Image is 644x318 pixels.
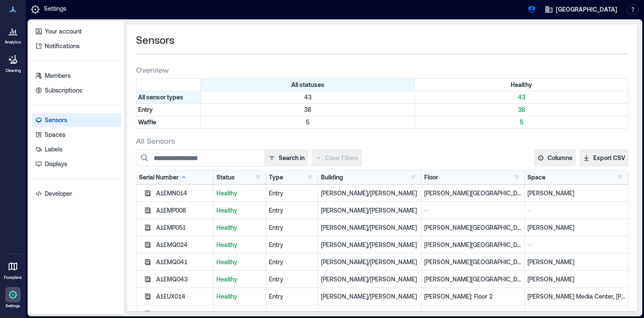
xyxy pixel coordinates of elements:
p: [PERSON_NAME]: Floor 2 [424,292,522,301]
div: All sensor types [136,91,201,103]
div: A1EMQ041 [156,258,211,266]
div: Filter by Status: Healthy [415,79,628,91]
a: Analytics [2,21,24,47]
p: 38 [416,105,626,114]
a: Displays [32,157,121,171]
p: [PERSON_NAME]/[PERSON_NAME] [321,275,419,284]
p: [PERSON_NAME][GEOGRAPHIC_DATA] [424,223,522,232]
p: [PERSON_NAME]: Floor 2 [424,309,522,318]
div: Entry [269,292,316,301]
p: 38 [203,105,413,114]
p: Healthy [216,258,263,266]
div: Space [527,173,545,182]
button: Search in [265,149,308,167]
p: [PERSON_NAME] Media Center, [PERSON_NAME] Floor 2 Space [527,292,626,301]
span: Overview [136,65,169,75]
div: Entry [269,275,316,284]
p: [PERSON_NAME]/[PERSON_NAME] [321,241,419,249]
p: Floorplans [4,275,22,280]
p: [PERSON_NAME] [527,275,626,284]
div: Entry [269,189,316,198]
p: Healthy [216,189,263,198]
p: 43 [416,93,626,102]
p: Healthy [216,206,263,215]
p: [PERSON_NAME] Media Center, [PERSON_NAME] Floor 2 Space [527,309,626,318]
span: Sensors [136,33,174,47]
div: Entry [269,223,316,232]
div: Entry [269,309,316,318]
p: [PERSON_NAME]/[PERSON_NAME] [321,223,419,232]
a: Sensors [32,113,121,127]
a: Floorplans [1,256,25,283]
span: [GEOGRAPHIC_DATA] [556,5,617,14]
button: Clear Filters [311,149,362,167]
button: [GEOGRAPHIC_DATA] [542,3,620,16]
span: All Sensors [136,136,175,146]
button: Columns [534,149,576,167]
a: Notifications [32,39,121,53]
div: A1EMN014 [156,189,211,198]
p: [PERSON_NAME]/[PERSON_NAME] [321,258,419,266]
p: [PERSON_NAME][GEOGRAPHIC_DATA] [424,258,522,266]
p: Settings [6,303,20,309]
a: Cleaning [2,49,24,76]
p: [PERSON_NAME]/[PERSON_NAME] [321,189,419,198]
a: Settings [3,284,23,311]
p: Members [45,71,71,80]
a: Your account [32,25,121,38]
div: A1EXR042 [156,309,211,318]
p: Spaces [45,130,65,139]
p: [PERSON_NAME] [527,189,626,198]
p: -- [424,206,522,215]
div: A1EUX014 [156,292,211,301]
p: Healthy [216,223,263,232]
button: Export CSV [579,149,629,167]
p: Your account [45,27,82,36]
p: [PERSON_NAME] [527,223,626,232]
a: Subscriptions [32,83,121,97]
p: Healthy [216,309,263,318]
div: Filter by Type: Entry & Status: Healthy [415,104,628,116]
p: Analytics [5,40,21,45]
p: Developer [45,189,72,198]
div: Filter by Type: Waffle [136,116,201,128]
p: [PERSON_NAME][GEOGRAPHIC_DATA] [424,275,522,284]
p: -- [527,241,626,249]
div: Floor [424,173,438,182]
a: Labels [32,142,121,156]
div: Status [216,173,235,182]
a: Members [32,69,121,83]
div: Type [269,173,283,182]
p: [PERSON_NAME][GEOGRAPHIC_DATA] [424,189,522,198]
p: 5 [416,118,626,127]
p: [PERSON_NAME] [527,258,626,266]
div: Entry [269,258,316,266]
p: Labels [45,145,62,154]
p: Cleaning [6,68,21,73]
p: Subscriptions [45,86,82,95]
div: All statuses [201,79,415,91]
p: 43 [203,93,413,102]
div: Filter by Type: Waffle & Status: Healthy [415,116,628,128]
p: Notifications [45,42,80,50]
p: [PERSON_NAME]/[PERSON_NAME] [321,292,419,301]
p: Displays [45,160,67,168]
div: Entry [269,241,316,249]
div: Building [321,173,343,182]
a: Spaces [32,128,121,142]
p: [PERSON_NAME]/[PERSON_NAME] [321,206,419,215]
p: Healthy [216,292,263,301]
p: -- [527,206,626,215]
p: 5 [203,118,413,127]
div: A1EMP051 [156,223,211,232]
p: Healthy [216,275,263,284]
div: A1EMQ043 [156,275,211,284]
div: A1EMQ024 [156,241,211,249]
div: Filter by Type: Entry [136,104,201,116]
div: Serial Number [139,173,187,182]
a: Developer [32,187,121,201]
div: Entry [269,206,316,215]
p: Sensors [45,116,67,124]
p: [PERSON_NAME]/[PERSON_NAME] [321,309,419,318]
p: Settings [44,4,66,15]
